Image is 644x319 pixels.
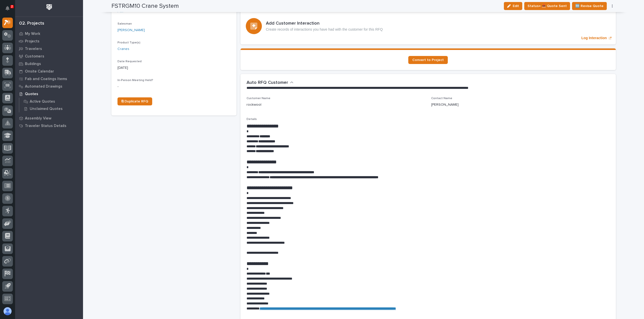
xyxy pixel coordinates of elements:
h2: FSTRGM10 Crane System [111,3,179,10]
p: Create records of interactions you have had with the customer for this RFQ [266,27,383,32]
a: Fab and Coatings Items [15,75,83,83]
p: Fab and Coatings Items [25,77,67,81]
button: Notifications [2,3,13,14]
a: Traveler Status Details [15,122,83,130]
span: Edit [513,4,519,8]
img: Workspace Logo [45,3,54,12]
p: Projects [25,39,39,44]
p: Onsite Calendar [25,69,54,74]
button: users-avatar [2,306,13,316]
a: Travelers [15,45,83,52]
p: Log Interaction [581,36,607,40]
span: In-Person Meeting Held? [117,79,153,82]
a: ⎘ Duplicate RFQ [117,97,152,105]
p: - [117,84,230,89]
h3: Add Customer Interaction [266,21,383,26]
span: Convert to Project [412,58,444,62]
div: Notifications2 [6,6,13,14]
a: Buildings [15,60,83,68]
button: 🆕 Revise Quote [572,2,607,10]
button: Edit [504,2,522,10]
span: Details [247,118,257,121]
button: Status→ 📤 Quote Sent [524,2,570,10]
span: Customer Name [247,97,270,100]
div: 02. Projects [19,21,44,26]
span: Date Requested [117,60,142,63]
span: Contact Name [431,97,452,100]
a: Assembly View [15,114,83,122]
span: Status→ 📤 Quote Sent [528,3,567,9]
a: [PERSON_NAME] [117,28,145,33]
a: Convert to Project [408,56,448,64]
a: Automated Drawings [15,83,83,90]
p: Active Quotes [30,99,55,104]
p: Traveler Status Details [25,124,66,128]
span: Product Type(s) [117,41,140,44]
p: Customers [25,54,44,59]
p: Quotes [25,92,38,96]
a: Cranes [117,46,129,52]
p: rockwool [247,102,261,107]
p: [PERSON_NAME] [431,102,459,107]
p: Automated Drawings [25,84,62,89]
span: 🆕 Revise Quote [575,3,603,9]
p: My Work [25,32,40,36]
span: ⎘ Duplicate RFQ [122,100,148,103]
p: Unclaimed Quotes [30,107,63,111]
a: Projects [15,37,83,45]
a: Unclaimed Quotes [19,105,83,112]
button: Auto RFQ Customer [247,80,294,86]
p: Travelers [25,47,42,51]
a: My Work [15,30,83,37]
a: Quotes [15,90,83,98]
a: Customers [15,52,83,60]
p: Buildings [25,62,41,66]
a: Active Quotes [19,98,83,105]
span: Salesman [117,22,132,25]
p: [DATE] [117,65,230,71]
p: 2 [11,5,13,8]
h2: Auto RFQ Customer [247,80,288,86]
a: Log Interaction [240,8,616,44]
a: Onsite Calendar [15,68,83,75]
p: Assembly View [25,116,51,121]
